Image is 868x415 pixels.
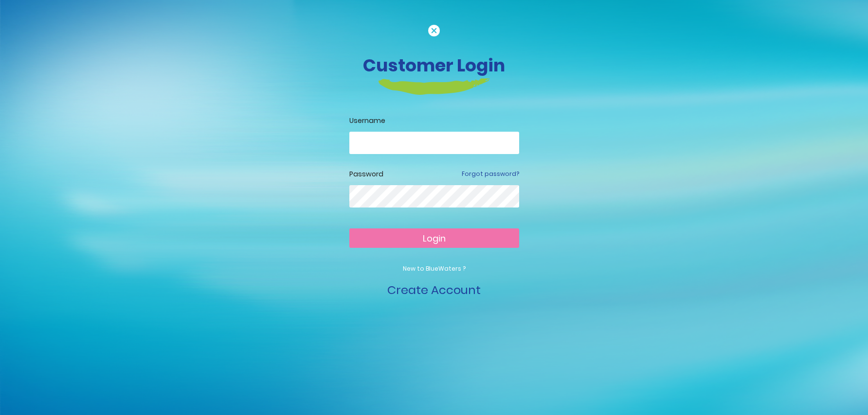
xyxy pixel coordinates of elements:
[349,264,519,273] p: New to BlueWaters ?
[349,228,519,248] button: Login
[349,169,383,179] label: Password
[462,170,519,178] a: Forgot password?
[164,55,704,76] h3: Customer Login
[423,232,446,244] span: Login
[428,25,440,36] img: cancel
[349,116,519,126] label: Username
[387,282,481,298] a: Create Account
[379,78,490,95] img: login-heading-border.png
